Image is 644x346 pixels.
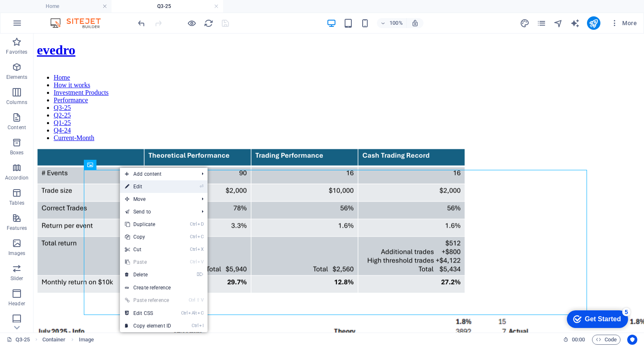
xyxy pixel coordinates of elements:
i: Ctrl [181,310,188,316]
i: ⌦ [197,272,203,277]
span: More [610,19,637,27]
div: Get Started [25,9,61,17]
button: Code [592,335,621,345]
i: V [201,297,203,303]
span: Move [120,193,195,206]
a: CtrlVPaste [120,256,176,268]
a: CtrlXCut [120,243,176,256]
i: AI Writer [570,18,580,28]
i: Ctrl [190,234,197,239]
i: D [197,221,203,227]
i: On resize automatically adjust zoom level to fit chosen device. [411,19,419,27]
i: C [197,234,203,239]
i: Navigator [553,18,563,28]
span: : [578,336,579,343]
a: ⏎Edit [120,180,176,193]
img: Editor Logo [48,18,111,28]
i: C [197,310,203,316]
p: Images [8,250,26,257]
button: 100% [377,18,407,28]
a: CtrlAltCEdit CSS [120,307,176,320]
i: Pages (Ctrl+Alt+S) [537,18,546,28]
nav: breadcrumb [42,335,94,345]
a: CtrlCCopy [120,231,176,243]
button: pages [537,18,547,28]
i: Design (Ctrl+Alt+Y) [520,18,530,28]
a: Create reference [120,281,208,294]
i: Publish [589,18,598,28]
p: Tables [9,200,24,206]
a: Ctrl⇧VPaste reference [120,294,176,307]
button: Usercentrics [627,335,637,345]
div: Get Started 5 items remaining, 0% complete [7,4,68,22]
i: Ctrl [190,221,197,227]
i: Undo: Change image (Ctrl+Z) [137,18,146,28]
i: Ctrl [189,297,195,303]
p: Content [8,124,26,131]
h4: Q3-25 [112,2,223,11]
i: ⏎ [200,184,203,189]
span: Add content [120,168,195,180]
span: Click to select. Double-click to edit [42,335,66,345]
p: Header [8,300,25,307]
i: Ctrl [190,247,197,252]
i: X [197,247,203,252]
a: Send to [120,206,195,218]
p: Accordion [5,174,29,181]
p: Columns [6,99,27,106]
p: Slider [10,275,23,282]
p: Elements [6,74,28,81]
h6: 100% [390,18,403,28]
i: I [199,323,203,328]
button: publish [587,16,600,30]
p: Features [7,225,27,232]
button: text_generator [570,18,580,28]
span: Code [596,335,617,345]
i: Ctrl [190,259,197,265]
button: More [607,16,640,30]
a: CtrlDDuplicate [120,218,176,231]
button: navigator [553,18,563,28]
div: 5 [62,2,70,10]
a: CtrlICopy element ID [120,320,176,332]
i: Ctrl [192,323,198,328]
i: Alt [188,310,197,316]
i: V [197,259,203,265]
button: Click here to leave preview mode and continue editing [187,18,197,28]
a: ⌦Delete [120,268,176,281]
span: 00 00 [572,335,585,345]
p: Favorites [6,49,27,55]
button: design [520,18,530,28]
p: Boxes [10,149,24,156]
span: Click to select. Double-click to edit [79,335,94,345]
i: ⇧ [196,297,200,303]
a: Click to cancel selection. Double-click to open Pages [7,335,30,345]
button: undo [136,18,146,28]
button: reload [203,18,213,28]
